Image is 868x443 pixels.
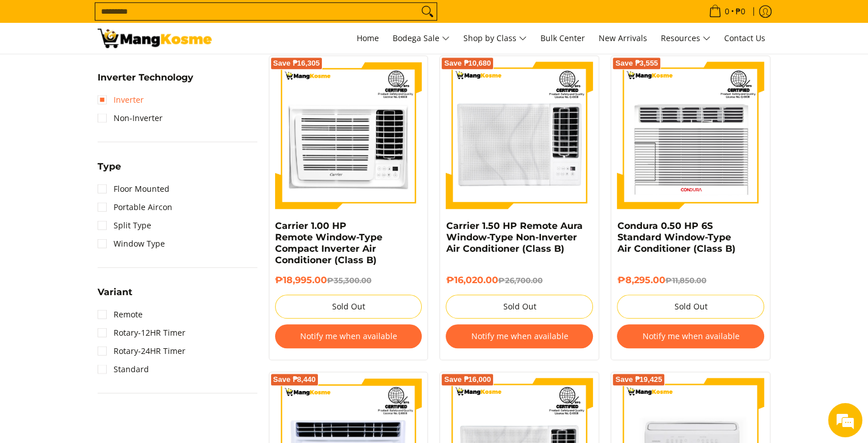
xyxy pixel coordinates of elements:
a: Portable Aircon [98,198,172,216]
span: Resources [661,31,710,46]
a: Condura 0.50 HP 6S Standard Window-Type Air Conditioner (Class B) [617,220,735,254]
span: Bodega Sale [393,31,450,46]
a: Non-Inverter [98,109,163,127]
div: Leave a message [59,64,192,79]
span: Save ₱3,555 [615,60,658,67]
div: Minimize live chat window [187,6,215,33]
button: Sold Out [275,295,422,319]
textarea: Type your message and click 'Submit' [6,312,217,352]
a: Bodega Sale [387,23,455,54]
a: Bulk Center [535,23,591,54]
span: Save ₱8,440 [273,376,316,383]
a: Split Type [98,216,151,235]
span: Type [98,162,121,171]
summary: Open [98,288,132,305]
span: Contact Us [724,33,765,43]
span: Shop by Class [463,31,527,46]
a: Rotary-24HR Timer [98,342,185,360]
span: Save ₱16,305 [273,60,320,67]
span: New Arrivals [599,33,647,43]
em: Submit [167,352,207,367]
a: Window Type [98,235,165,253]
span: Variant [98,288,132,297]
a: Resources [655,23,716,54]
a: Inverter [98,91,144,109]
span: We are offline. Please leave us a message. [24,144,199,259]
button: Sold Out [446,295,593,319]
span: • [705,5,749,18]
del: ₱11,850.00 [665,276,706,285]
span: Save ₱19,425 [615,376,662,383]
a: Shop by Class [458,23,532,54]
nav: Main Menu [223,23,771,54]
img: Carrier 1.50 HP Remote Aura Window-Type Non-Inverter Air Conditioner (Class B) [446,62,593,209]
summary: Open [98,73,193,91]
img: Carrier 1.00 HP Remote Window-Type Compact Inverter Air Conditioner (Class B) [275,62,422,209]
del: ₱35,300.00 [327,276,372,285]
a: Carrier 1.00 HP Remote Window-Type Compact Inverter Air Conditioner (Class B) [275,220,382,265]
a: Carrier 1.50 HP Remote Aura Window-Type Non-Inverter Air Conditioner (Class B) [446,220,582,254]
button: Sold Out [617,295,764,319]
a: Home [351,23,385,54]
img: condura-wrac-6s-premium-mang-kosme [617,62,764,209]
span: Home [357,33,379,43]
a: Contact Us [718,23,771,54]
span: Save ₱16,000 [444,376,491,383]
a: New Arrivals [593,23,653,54]
a: Remote [98,305,143,324]
span: Inverter Technology [98,73,193,82]
span: Bulk Center [540,33,585,43]
button: Notify me when available [446,324,593,348]
button: Search [418,3,437,20]
a: Rotary-12HR Timer [98,324,185,342]
h6: ₱18,995.00 [275,275,422,286]
h6: ₱16,020.00 [446,275,593,286]
h6: ₱8,295.00 [617,275,764,286]
a: Standard [98,360,149,378]
span: Save ₱10,680 [444,60,491,67]
del: ₱26,700.00 [498,276,542,285]
button: Notify me when available [617,324,764,348]
span: 0 [723,7,731,15]
button: Notify me when available [275,324,422,348]
summary: Open [98,162,121,180]
a: Floor Mounted [98,180,169,198]
img: Bodega Sale Aircon l Mang Kosme: Home Appliances Warehouse Sale | Page 2 [98,29,212,48]
span: ₱0 [734,7,747,15]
